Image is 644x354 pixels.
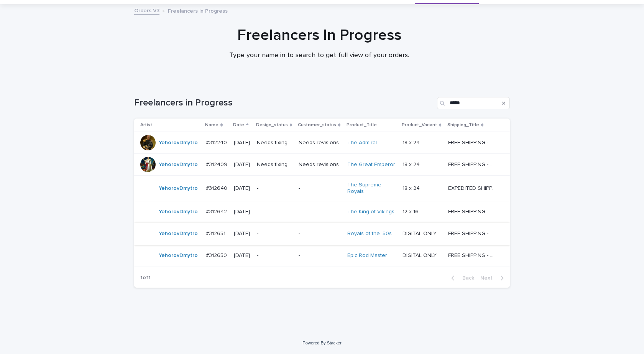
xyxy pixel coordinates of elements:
p: FREE SHIPPING - preview in 1-2 business days, after your approval delivery will take 5-10 b.d. [448,229,498,237]
p: EXPEDITED SHIPPING - preview in 1 business day; delivery up to 5 business days after your approval. [448,184,498,192]
p: - [299,209,341,215]
button: Next [477,275,510,282]
p: Shipping_Title [447,121,479,129]
a: YehorovDmytro [159,140,198,146]
a: YehorovDmytro [159,252,198,259]
p: Name [205,121,219,129]
tr: YehorovDmytro #312409#312409 [DATE]Needs fixingNeeds revisionsThe Great Emperor 18 x 2418 x 24 FR... [134,154,510,176]
p: Date [233,121,244,129]
p: - [299,185,341,192]
p: FREE SHIPPING - preview in 1-2 business days, after your approval delivery will take 5-10 b.d. [448,160,498,168]
p: 12 x 16 [402,207,420,215]
p: [DATE] [234,140,251,146]
span: Back [458,275,474,281]
p: Product_Title [347,121,377,129]
p: FREE SHIPPING - preview in 1-2 business days, after your approval delivery will take 5-10 b.d. [448,138,498,146]
a: The Supreme Royals [347,182,395,195]
p: DIGITAL ONLY [402,251,438,259]
p: #312640 [206,184,229,192]
p: #312240 [206,138,228,146]
a: Epic Rod Master [347,252,387,259]
p: - [257,231,292,237]
p: [DATE] [234,161,251,168]
tr: YehorovDmytro #312642#312642 [DATE]--The King of Vikings 12 x 1612 x 16 FREE SHIPPING - preview i... [134,201,510,223]
p: Needs revisions [299,161,341,168]
a: The Admiral [347,140,377,146]
input: Search [437,97,510,109]
p: 18 x 24 [402,138,421,146]
a: Powered By Stacker [302,341,341,345]
tr: YehorovDmytro #312650#312650 [DATE]--Epic Rod Master DIGITAL ONLYDIGITAL ONLY FREE SHIPPING - pre... [134,245,510,267]
p: FREE SHIPPING - preview in 1-2 business days, after your approval delivery will take 5-10 b.d. [448,207,498,215]
h1: Freelancers In Progress [131,26,507,44]
p: - [257,252,292,259]
tr: YehorovDmytro #312240#312240 [DATE]Needs fixingNeeds revisionsThe Admiral 18 x 2418 x 24 FREE SHI... [134,132,510,154]
p: #312642 [206,207,228,215]
tr: YehorovDmytro #312651#312651 [DATE]--Royals of the '50s DIGITAL ONLYDIGITAL ONLY FREE SHIPPING - ... [134,223,510,245]
p: [DATE] [234,185,251,192]
p: Type your name in to search to get full view of your orders. [166,51,473,60]
p: - [257,185,292,192]
button: Back [445,275,477,282]
p: Customer_status [298,121,336,129]
p: 1 of 1 [134,268,157,287]
p: [DATE] [234,209,251,215]
p: Design_status [256,121,288,129]
p: Freelancers in Progress [168,6,228,15]
p: [DATE] [234,231,251,237]
p: #312409 [206,160,229,168]
a: YehorovDmytro [159,185,198,192]
span: Next [480,275,497,281]
a: YehorovDmytro [159,161,198,168]
p: FREE SHIPPING - preview in 1-2 business days, after your approval delivery will take 5-10 b.d. [448,251,498,259]
p: 18 x 24 [402,160,421,168]
p: - [257,209,292,215]
a: Orders V3 [134,6,159,15]
h1: Freelancers in Progress [134,97,434,109]
p: - [299,252,341,259]
a: YehorovDmytro [159,209,198,215]
p: Artist [140,121,152,129]
p: 18 x 24 [402,184,421,192]
a: The Great Emperor [347,161,395,168]
tr: YehorovDmytro #312640#312640 [DATE]--The Supreme Royals 18 x 2418 x 24 EXPEDITED SHIPPING - previ... [134,176,510,201]
p: #312651 [206,229,227,237]
a: The King of Vikings [347,209,394,215]
a: YehorovDmytro [159,231,198,237]
p: - [299,231,341,237]
p: Product_Variant [402,121,437,129]
p: Needs revisions [299,140,341,146]
p: Needs fixing [257,140,292,146]
p: [DATE] [234,252,251,259]
p: DIGITAL ONLY [402,229,438,237]
p: #312650 [206,251,228,259]
a: Royals of the '50s [347,231,392,237]
p: Needs fixing [257,161,292,168]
